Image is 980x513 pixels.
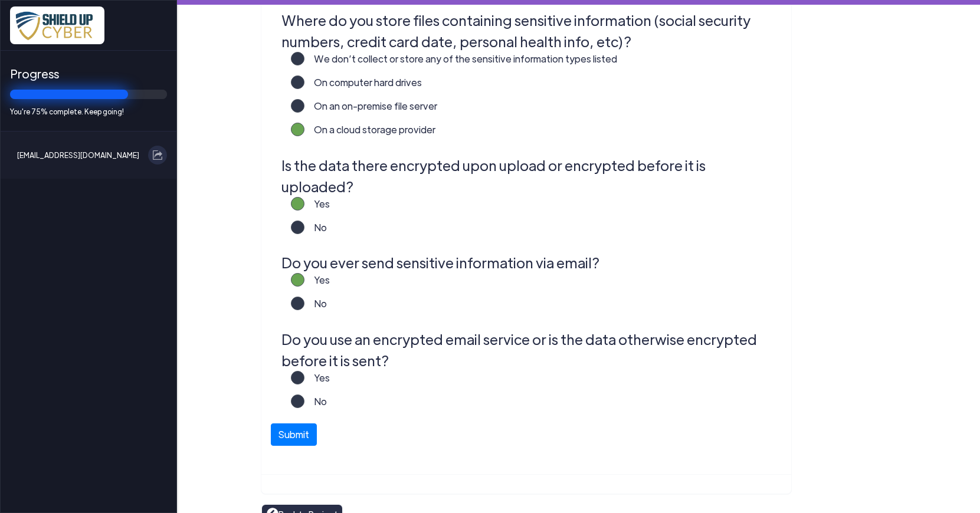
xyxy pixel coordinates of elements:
[281,9,775,52] legend: Where do you store files containing sensitive information (social security numbers, credit card d...
[17,146,139,165] span: [EMAIL_ADDRESS][DOMAIN_NAME]
[304,197,330,221] label: Yes
[304,394,327,418] label: No
[304,75,422,99] label: On computer hard drives
[10,65,167,83] span: Progress
[304,221,327,244] label: No
[281,252,775,273] legend: Do you ever send sensitive information via email?
[304,297,327,320] label: No
[281,154,775,197] legend: Is the data there encrypted upon upload or encrypted before it is uploaded?
[304,371,330,394] label: Yes
[304,123,435,146] label: On a cloud storage provider
[10,106,167,117] span: You're 75% complete. Keep going!
[304,273,330,297] label: Yes
[153,150,162,160] img: exit.svg
[10,6,104,44] img: x7pemu0IxLxkcbZJZdzx2HwkaHwO9aaLS0XkQIJL.png
[304,52,617,75] label: We don’t collect or store any of the sensitive information types listed
[148,146,167,165] button: Log out
[304,99,437,123] label: On an on-premise file server
[271,423,317,446] button: Submit
[281,328,775,371] legend: Do you use an encrypted email service or is the data otherwise encrypted before it is sent?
